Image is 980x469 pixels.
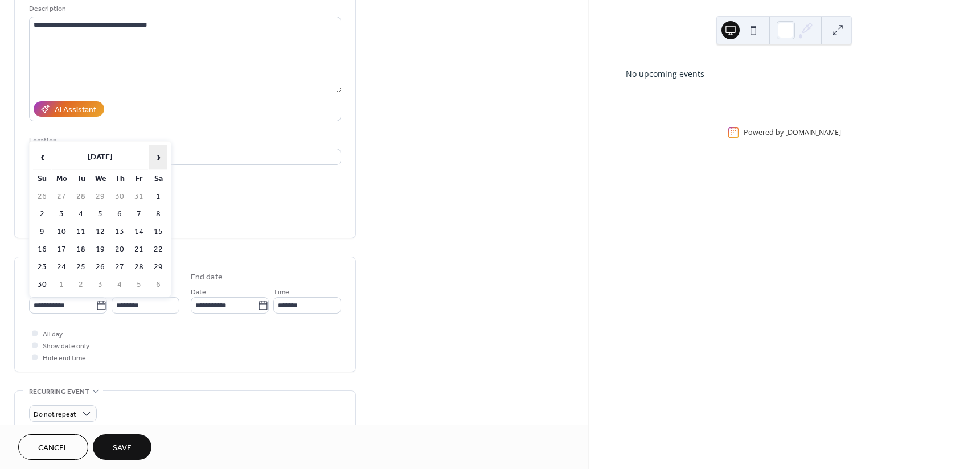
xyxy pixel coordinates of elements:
td: 28 [72,188,90,205]
td: 29 [91,188,109,205]
th: We [91,171,109,187]
span: Do not repeat [34,408,76,421]
span: Time [273,286,289,298]
td: 28 [130,259,148,275]
div: AI Assistant [55,104,96,116]
span: Hide end time [43,352,86,364]
td: 26 [91,259,109,275]
div: Description [29,3,339,15]
span: Save [113,442,132,454]
td: 5 [130,277,148,293]
button: Cancel [18,434,88,460]
td: 12 [91,224,109,240]
th: Sa [149,171,167,187]
button: AI Assistant [34,101,104,117]
td: 22 [149,241,167,258]
th: Th [110,171,129,187]
td: 2 [33,206,51,223]
td: 27 [52,188,71,205]
td: 1 [52,277,71,293]
td: 18 [72,241,90,258]
a: [DOMAIN_NAME] [785,127,841,137]
td: 3 [91,277,109,293]
span: Date [191,286,206,298]
td: 13 [110,224,129,240]
td: 4 [110,277,129,293]
td: 9 [33,224,51,240]
td: 3 [52,206,71,223]
td: 7 [130,206,148,223]
td: 4 [72,206,90,223]
td: 17 [52,241,71,258]
div: End date [191,271,223,283]
td: 5 [91,206,109,223]
td: 29 [149,259,167,275]
span: › [150,146,167,168]
td: 27 [110,259,129,275]
td: 1 [149,188,167,205]
td: 14 [130,224,148,240]
th: Fr [130,171,148,187]
th: Tu [72,171,90,187]
td: 16 [33,241,51,258]
td: 24 [52,259,71,275]
td: 6 [149,277,167,293]
td: 8 [149,206,167,223]
span: ‹ [34,146,51,168]
td: 15 [149,224,167,240]
td: 20 [110,241,129,258]
td: 30 [33,277,51,293]
td: 11 [72,224,90,240]
td: 30 [110,188,129,205]
th: Mo [52,171,71,187]
span: Show date only [43,340,89,352]
td: 2 [72,277,90,293]
span: Recurring event [29,386,89,398]
td: 25 [72,259,90,275]
div: Location [29,135,339,147]
td: 19 [91,241,109,258]
td: 6 [110,206,129,223]
button: Save [93,434,151,460]
td: 31 [130,188,148,205]
span: Cancel [38,442,68,454]
td: 23 [33,259,51,275]
td: 26 [33,188,51,205]
th: [DATE] [52,145,148,170]
th: Su [33,171,51,187]
td: 10 [52,224,71,240]
span: All day [43,328,63,340]
div: No upcoming events [626,68,943,80]
div: Powered by [744,127,841,137]
td: 21 [130,241,148,258]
